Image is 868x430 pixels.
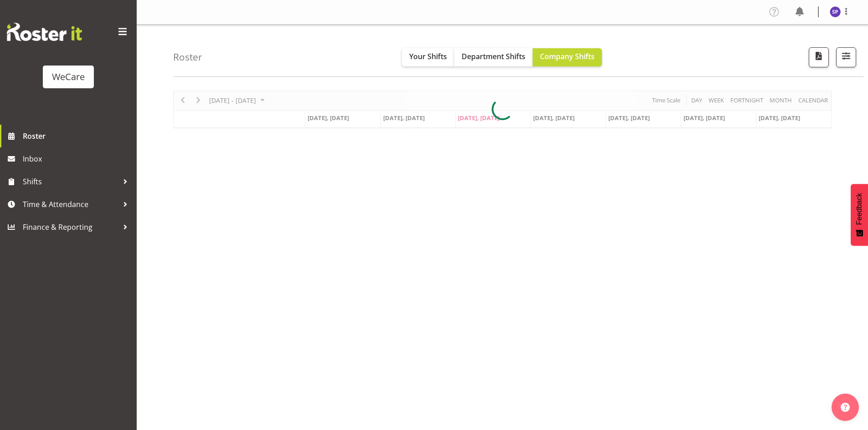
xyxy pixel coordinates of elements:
[7,23,82,41] img: Rosterit website logo
[23,129,132,143] span: Roster
[809,47,829,67] button: Download a PDF of the roster according to the set date range.
[454,48,533,66] button: Department Shifts
[52,70,85,84] div: WeCare
[173,52,202,62] h4: Roster
[540,51,595,61] span: Company Shifts
[23,152,132,166] span: Inbox
[533,48,602,66] button: Company Shifts
[23,197,118,211] span: Time & Attendance
[402,48,454,66] button: Your Shifts
[409,51,447,61] span: Your Shifts
[23,175,118,188] span: Shifts
[855,193,863,225] span: Feedback
[23,220,118,234] span: Finance & Reporting
[841,403,850,412] img: help-xxl-2.png
[836,47,856,67] button: Filter Shifts
[830,6,841,17] img: sabnam-pun11077.jpg
[851,184,868,246] button: Feedback - Show survey
[462,51,525,61] span: Department Shifts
